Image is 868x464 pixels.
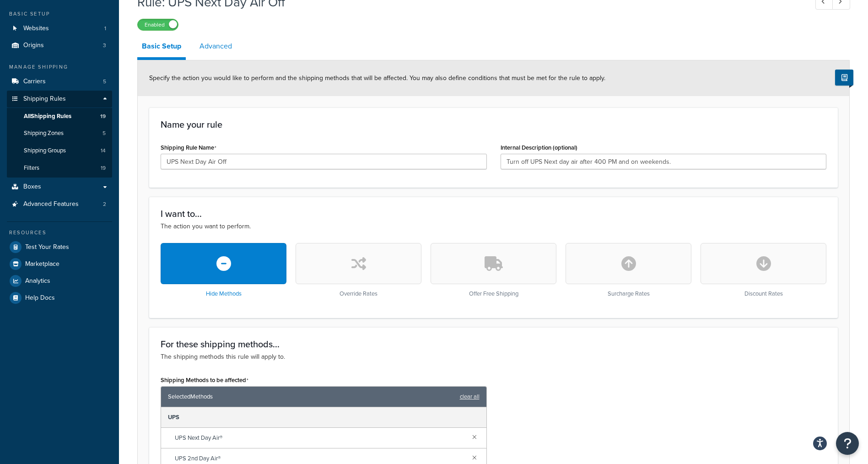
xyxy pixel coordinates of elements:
span: 2 [103,200,106,208]
a: Shipping Groups14 [7,142,112,159]
li: Shipping Groups [7,142,112,159]
li: Filters [7,160,112,177]
button: Open Resource Center [836,432,859,455]
li: Advanced Features [7,196,112,213]
a: Shipping Rules [7,91,112,108]
div: Resources [7,229,112,237]
a: Test Your Rates [7,239,112,255]
a: Carriers5 [7,73,112,90]
h3: For these shipping methods... [161,339,826,349]
a: Filters19 [7,160,112,177]
span: Marketplace [25,260,59,268]
span: 3 [103,42,106,49]
label: Shipping Methods to be affected [161,377,248,384]
a: Marketplace [7,256,112,272]
a: Basic Setup [137,35,186,60]
a: Shipping Zones5 [7,125,112,142]
div: Surcharge Rates [566,243,691,297]
p: The action you want to perform. [161,221,826,232]
a: Advanced Features2 [7,196,112,213]
span: 19 [100,113,106,120]
span: Selected Methods [168,390,455,403]
span: 14 [101,147,106,155]
div: Basic Setup [7,10,112,18]
span: Shipping Groups [24,147,66,155]
a: Websites1 [7,20,112,37]
span: Websites [23,25,49,32]
span: All Shipping Rules [24,113,71,120]
span: Shipping Zones [24,129,64,137]
a: Boxes [7,178,112,195]
a: Help Docs [7,290,112,306]
span: Filters [24,164,39,172]
button: Show Help Docs [835,70,853,86]
div: Override Rates [296,243,421,297]
span: 1 [104,25,106,32]
a: Advanced [195,35,237,57]
h3: I want to... [161,209,826,219]
label: Internal Description (optional) [501,144,577,151]
span: 19 [101,164,106,172]
h3: Name your rule [161,119,826,129]
p: The shipping methods this rule will apply to. [161,352,826,362]
span: Specify the action you would like to perform and the shipping methods that will be affected. You ... [149,73,605,83]
span: Analytics [25,277,50,285]
a: clear all [460,390,480,403]
div: Manage Shipping [7,63,112,71]
li: Shipping Rules [7,91,112,178]
span: Carriers [23,78,46,86]
li: Shipping Zones [7,125,112,142]
div: Discount Rates [701,243,826,297]
label: Shipping Rule Name [161,144,216,151]
div: Hide Methods [161,243,286,297]
span: Help Docs [25,294,55,302]
span: Origins [23,42,44,49]
span: Test Your Rates [25,243,69,251]
span: Boxes [23,183,41,191]
span: Advanced Features [23,200,79,208]
a: Analytics [7,273,112,289]
li: Carriers [7,73,112,90]
li: Origins [7,37,112,54]
a: AllShipping Rules19 [7,108,112,125]
span: 5 [103,78,106,86]
span: Shipping Rules [23,95,66,103]
span: 5 [102,129,106,137]
div: UPS [161,407,486,428]
span: UPS Next Day Air® [175,432,465,444]
a: Origins3 [7,37,112,54]
label: Enabled [138,19,178,30]
li: Websites [7,20,112,37]
div: Offer Free Shipping [431,243,556,297]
